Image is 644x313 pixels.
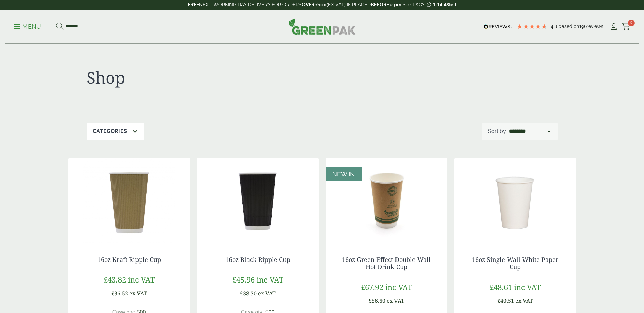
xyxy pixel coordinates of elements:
[454,158,576,243] img: 16oz Single Wall White Paper Cup-0
[515,297,533,305] span: ex VAT
[622,22,630,32] a: 0
[129,290,147,297] span: ex VAT
[497,297,514,305] span: £40.51
[197,158,319,243] img: 16oz Black Ripple Cup-0
[369,297,385,305] span: £56.60
[93,127,127,135] p: Categories
[517,23,547,29] div: 4.79 Stars
[332,171,355,178] span: NEW IN
[490,282,512,292] span: £48.61
[628,20,635,26] span: 0
[361,282,383,292] span: £67.92
[111,290,128,297] span: £36.52
[622,23,630,30] i: Cart
[240,290,257,297] span: £38.30
[587,24,603,29] span: reviews
[385,282,412,292] span: inc VAT
[342,255,431,271] a: 16oz Green Effect Double Wall Hot Drink Cup
[225,255,290,264] a: 16oz Black Ripple Cup
[387,297,404,305] span: ex VAT
[14,23,41,29] a: Menu
[484,24,513,29] img: REVIEWS.io
[258,290,276,297] span: ex VAT
[188,2,199,7] strong: FREE
[514,282,541,292] span: inc VAT
[302,2,327,7] strong: OVER £100
[128,274,155,285] span: inc VAT
[558,24,579,29] span: Based on
[87,68,322,87] h1: Shop
[97,255,161,264] a: 16oz Kraft Ripple Cup
[609,23,618,30] i: My Account
[68,158,190,243] img: 16oz Kraft c
[579,24,587,29] span: 196
[403,2,425,7] a: See T&C's
[433,2,449,7] span: 1:14:48
[104,274,126,285] span: £43.82
[488,127,506,135] p: Sort by
[551,24,558,29] span: 4.8
[508,127,552,135] select: Shop order
[14,23,41,31] p: Menu
[371,2,401,7] strong: BEFORE 2 pm
[449,2,456,7] span: left
[289,18,356,35] img: GreenPak Supplies
[326,158,447,243] img: 16oz Green Effect Double Wall Hot Drink cup
[472,255,558,271] a: 16oz Single Wall White Paper Cup
[257,274,283,285] span: inc VAT
[232,274,255,285] span: £45.96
